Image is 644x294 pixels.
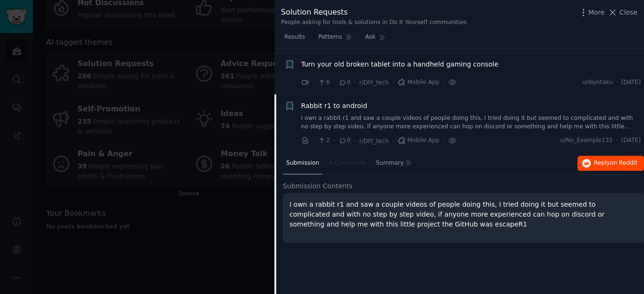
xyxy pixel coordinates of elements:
span: · [443,77,445,87]
span: · [392,77,394,87]
span: 0 [339,78,350,87]
span: Mobile App [397,78,439,87]
span: · [354,77,356,87]
span: · [354,136,356,146]
a: Patterns [315,30,355,49]
span: u/No_Example132 [560,136,612,145]
span: Summary [376,159,404,168]
span: Ask [365,33,376,42]
span: · [313,77,314,87]
button: More [578,8,605,17]
span: · [333,77,335,87]
a: I own a rabbit r1 and saw a couple videos of people doing this, I tried doing it but seemed to co... [301,114,641,131]
span: · [616,136,618,145]
span: u/diyotaku [582,78,613,87]
div: Solution Requests [281,7,467,18]
span: Submission [286,159,319,168]
span: Reply [594,159,637,168]
button: Replyon Reddit [578,156,644,171]
a: Rabbit r1 to android [301,101,367,111]
span: 6 [318,78,330,87]
span: · [443,136,445,146]
span: More [588,8,605,17]
a: Ask [362,30,389,49]
span: [DATE] [621,78,641,87]
span: Patterns [318,33,342,42]
span: Submission Contents [283,181,353,191]
span: · [333,136,335,146]
span: Close [619,8,637,17]
span: Mobile App [397,136,439,145]
button: Close [608,8,637,17]
a: Results [281,30,308,49]
span: · [313,136,314,146]
span: [DATE] [621,136,641,145]
div: People asking for tools & solutions in Do It Yourself communities [281,18,467,27]
span: r/DIY_tech [359,138,389,144]
span: · [616,78,618,87]
span: on Reddit [610,160,637,166]
span: · [392,136,394,146]
span: r/DIY_tech [359,79,389,86]
span: 0 [339,136,350,145]
a: Turn your old broken tablet into a handheld gaming console [301,59,499,69]
p: I own a rabbit r1 and saw a couple videos of people doing this, I tried doing it but seemed to co... [289,200,637,229]
span: 2 [318,136,330,145]
span: Results [284,33,305,42]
